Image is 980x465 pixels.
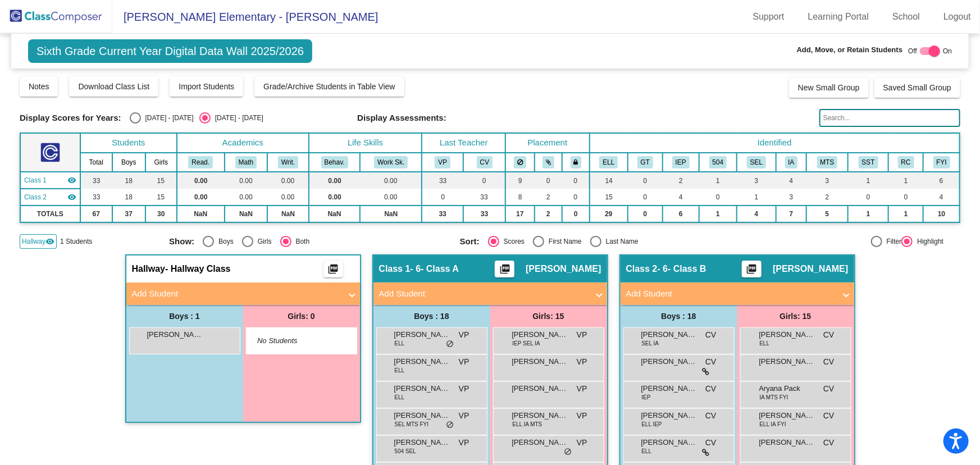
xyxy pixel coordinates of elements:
td: 1 [888,206,923,222]
span: CV [823,437,834,449]
td: 3 [806,172,849,189]
td: 9 [505,172,534,189]
button: IEP [672,156,690,168]
th: Girls [145,153,177,172]
span: CV [705,329,716,341]
span: [PERSON_NAME] [641,356,698,367]
mat-icon: picture_as_pdf [326,263,340,279]
td: 14 [590,172,628,189]
td: 2 [663,172,700,189]
input: Search... [819,109,960,127]
button: Grade/Archive Students in Table View [254,76,404,97]
div: Boys : 18 [373,305,490,327]
th: Last Teacher [422,133,505,153]
span: - Hallway Class [165,263,231,275]
span: [PERSON_NAME] [526,263,601,275]
td: NaN [267,206,308,222]
span: Saved Small Group [883,83,951,92]
th: Celeste Vieyra [463,153,505,172]
span: [PERSON_NAME] [641,437,698,448]
span: - 6- Class B [658,263,706,275]
span: Hallway [132,263,166,275]
span: [PERSON_NAME] [147,329,203,340]
span: [PERSON_NAME] [394,329,450,340]
span: do_not_disturb_alt [564,448,572,457]
span: [PERSON_NAME] [512,410,568,421]
span: Aryana Pack [759,383,815,394]
td: 0.00 [360,172,422,189]
span: [PERSON_NAME] May [PERSON_NAME] [512,329,568,340]
span: [PERSON_NAME] [394,410,450,421]
mat-expansion-panel-header: Add Student [373,282,607,305]
th: English Language Learner [590,153,628,172]
td: 33 [463,189,505,206]
mat-radio-group: Select an option [130,112,263,124]
td: 37 [112,206,145,222]
td: 1 [888,172,923,189]
th: Identified [590,133,960,153]
span: SEL IA [642,339,659,348]
span: VP [577,329,587,341]
button: SEL [747,156,766,168]
td: 17 [505,206,534,222]
th: Student Needs Social Emotional Support [737,153,777,172]
span: [PERSON_NAME] [759,356,815,367]
td: 0 [535,172,563,189]
button: Saved Small Group [874,77,960,98]
span: 504 SEL [395,447,416,455]
span: VP [577,437,587,449]
span: VP [577,410,587,422]
a: Support [744,8,794,26]
button: FYI [933,156,950,168]
button: Work Sk. [374,156,408,168]
td: NaN [177,206,225,222]
td: 0 [628,206,662,222]
span: Class 2 [24,192,47,202]
span: VP [459,437,470,449]
td: 18 [112,172,145,189]
div: [DATE] - [DATE] [141,113,194,123]
span: do_not_disturb_alt [446,340,454,349]
span: do_not_disturb_alt [446,421,454,430]
td: 1 [848,206,888,222]
span: Display Assessments: [357,113,446,123]
mat-radio-group: Select an option [169,236,452,247]
td: 0.00 [267,172,308,189]
span: [PERSON_NAME] [394,437,450,448]
td: 18 [112,189,145,206]
div: Boys : 1 [126,305,243,327]
mat-panel-title: Add Student [626,288,835,300]
td: 33 [463,206,505,222]
mat-icon: picture_as_pdf [498,263,512,279]
td: 0.00 [225,172,268,189]
td: 30 [145,206,177,222]
button: Math [235,156,257,168]
td: 4 [663,189,700,206]
td: 0.00 [309,172,361,189]
th: Students [80,133,177,153]
button: Behav. [321,156,348,168]
div: Last Name [601,236,639,247]
span: ELL [395,393,405,402]
div: Girls: 15 [737,305,854,327]
div: Scores [499,236,525,247]
td: 0 [888,189,923,206]
span: Import Students [179,82,234,91]
td: 15 [145,172,177,189]
span: CV [823,356,834,368]
td: 0 [422,189,463,206]
button: 504 [709,156,727,168]
button: CV [477,156,493,168]
button: SST [859,156,878,168]
span: CV [705,410,716,422]
td: 3 [737,172,777,189]
td: 4 [737,206,777,222]
td: 8 [505,189,534,206]
div: Highlight [913,236,943,247]
span: [PERSON_NAME] [512,383,568,394]
button: IA [785,156,798,168]
div: Girls [253,236,272,247]
span: ELL IEP [642,420,662,428]
div: Girls: 15 [490,305,607,327]
td: 0.00 [309,189,361,206]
